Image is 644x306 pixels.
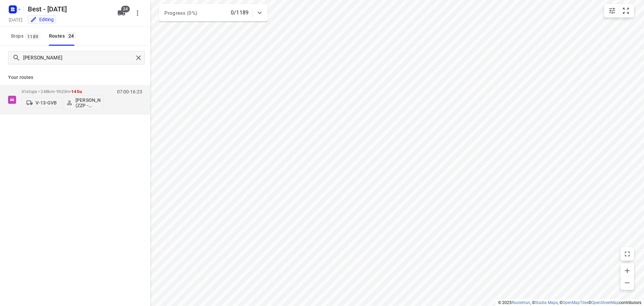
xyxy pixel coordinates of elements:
button: Fit zoom [619,4,633,17]
h5: Rename [25,4,112,14]
a: Routetitan [512,300,530,305]
p: [PERSON_NAME] (ZZP - Best) [75,97,100,108]
div: Routes [49,32,78,40]
p: 0/1189 [231,9,249,17]
p: 41 stops • 248km • 9h23m [21,89,103,94]
div: Progress (0%)0/1189 [159,4,268,21]
span: 145u [71,89,82,94]
span: Stops [11,32,42,40]
a: Stadia Maps [535,300,558,305]
p: V-13-GVB [36,100,57,105]
button: V-13-GVB [21,97,62,108]
div: Editing [30,16,54,23]
button: 24 [115,6,128,20]
span: • [70,89,71,94]
input: Search routes [23,53,133,63]
a: OpenStreetMap [591,300,619,305]
p: Your routes [8,74,142,81]
span: 1189 [25,33,40,40]
p: 07:00-16:23 [117,89,142,94]
span: Progress (0%) [164,10,197,16]
h5: [DATE] [6,16,25,24]
li: © 2025 , © , © © contributors [498,300,641,305]
div: small contained button group [604,4,634,17]
a: OpenMapTiles [562,300,588,305]
span: 24 [121,6,130,12]
span: 24 [67,32,76,39]
button: [PERSON_NAME] (ZZP - Best) [63,95,103,110]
